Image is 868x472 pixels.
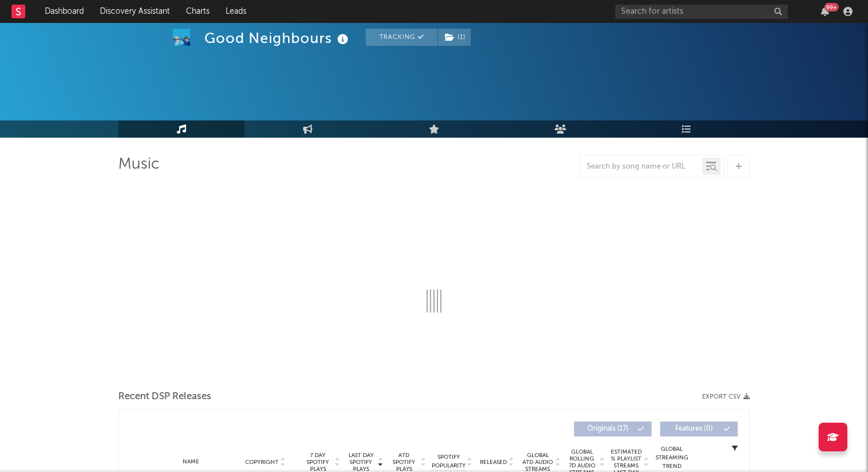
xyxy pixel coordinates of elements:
button: Tracking [366,29,437,46]
button: Export CSV [702,393,750,400]
button: 99+ [821,7,829,16]
div: Name [153,458,228,466]
input: Search by song name or URL [581,162,702,171]
button: Originals(17) [574,422,652,436]
span: Originals ( 17 ) [582,426,634,432]
div: 99 + [824,3,839,11]
span: ( 1 ) [437,29,471,46]
div: Good Neighbours [204,29,351,48]
span: Released [480,459,507,466]
input: Search for artists [615,5,788,19]
button: Features(0) [660,422,738,436]
span: Spotify Popularity [432,453,466,470]
button: (1) [438,29,471,46]
span: Features ( 0 ) [668,426,720,432]
span: Recent DSP Releases [118,390,211,404]
span: Copyright [245,459,278,466]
